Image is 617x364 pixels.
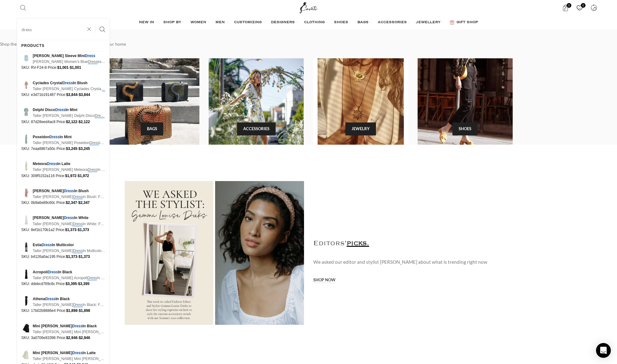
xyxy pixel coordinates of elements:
[33,80,105,86] span: Cyclades Crystal In Blush
[190,20,206,25] span: WOMEN
[163,20,181,25] span: SHOP BY
[234,20,262,25] span: CUSTOMIZING
[209,58,304,145] a: Banner link
[416,16,444,29] a: JEWELLERY
[33,329,105,335] span: Taller [PERSON_NAME] Mini [PERSON_NAME] In Black: Femininity Meets …
[48,270,58,274] em: Dress
[378,16,410,29] a: ACCESSORIES
[17,215,110,233] a: [PERSON_NAME]DressIn White Taller [PERSON_NAME]DressIn White: Femininity Meets Couture Craft … SK...
[21,242,31,252] img: Estia Dress In Multicolor
[17,161,110,179] a: MeteoraDressIn Latte Taller [PERSON_NAME] MeteoraDressIn Latte: Femininity Meets Couture Craft … ...
[66,147,77,151] bdi: 3,245
[21,335,105,341] p: SKU: 3a0706e83396 Price: -
[73,195,83,199] em: Dress
[78,282,80,286] span: $
[33,188,105,194] span: [PERSON_NAME] In Blush
[78,174,80,178] span: $
[33,113,105,119] span: Taller [PERSON_NAME] Delphi Disco In Mint: Femininity Meets Couture …
[271,20,295,25] span: DESIGNERS
[21,40,44,51] div: Products
[65,228,77,232] bdi: 1,373
[21,65,105,71] p: SKU: RV-F24-8 Price: -
[79,93,81,97] span: $
[33,107,105,113] span: Delphi Disco In Mint
[125,181,214,325] img: Gemma Deeks
[70,65,81,70] bdi: 1,001
[78,120,81,124] span: $
[73,303,83,307] em: Dress
[78,254,81,259] span: $
[21,107,31,117] img: Delphi Disco Dress In Mint
[66,308,77,313] bdi: 1,898
[450,16,478,29] a: GIFT SHOP
[17,80,110,98] a: Cyclades CrystalDressIn Blush Taller [PERSON_NAME] Cyclades CrystalDressIn Blush: Femininity Meet...
[78,201,81,205] span: $
[95,114,104,118] em: Dress
[21,215,31,225] img: Barbara Dress In White
[21,281,105,287] p: SKU: ddebcd769c8c Price: -
[33,161,105,167] span: Meteora In Latte
[33,269,105,275] span: Acropoli In Black
[21,350,31,360] img: Mini Bolkan Crystal Dress In Latte
[33,275,105,281] span: Taller [PERSON_NAME] Acropoli In Black: Femininity Meets Couture Craft …
[79,336,81,340] span: $
[21,134,31,144] img: Poseidon Dress In Mint
[72,324,82,328] em: Dress
[33,242,105,248] span: Estia In Multicolor
[17,19,110,40] input: Search
[357,16,372,29] a: BAGS
[33,350,105,356] span: Mini [PERSON_NAME] In Latte
[78,254,90,259] bdi: 1,373
[21,308,105,314] p: SKU: 17b02b9886e4 Price: -
[104,58,199,145] a: Banner link
[573,2,586,14] a: 0
[33,53,105,59] span: [PERSON_NAME] Sleeve Mini
[17,134,110,152] a: PoseidonDressIn Mint Taller [PERSON_NAME] PoseidonDressIn Mint: Femininity Meets Couture Craft … ...
[21,200,105,206] p: SKU: 0b9a6e89c60c Price: -
[334,16,351,29] a: SHOES
[78,201,90,205] bdi: 2,347
[347,241,369,247] strong: picks.
[78,147,81,151] span: $
[79,308,90,313] bdi: 1,898
[70,65,72,70] span: $
[78,120,90,124] bdi: 2,122
[21,53,31,63] img: Leyla Long Sleeve Mini Dress
[17,2,29,14] a: Search
[90,141,99,145] em: Dress
[78,174,89,178] bdi: 1,972
[85,54,95,58] em: Dress
[33,323,105,329] span: Mini [PERSON_NAME] In Black
[413,58,517,145] div: 5 / 6
[204,58,308,145] div: 3 / 6
[573,2,586,14] div: My Wishlist
[21,269,31,279] img: Acropoli Dress In Black
[21,227,105,233] p: SKU: 8ef1b170b1a2 Price: -
[78,147,90,151] bdi: 3,245
[88,168,97,172] em: Dress
[21,146,105,152] p: SKU: 7eaa8867a50c Price: -
[163,16,184,29] a: SHOP BY
[33,167,105,173] span: Taller [PERSON_NAME] Meteora In Latte: Femininity Meets Couture Craft …
[567,3,571,8] span: 0
[33,248,105,254] span: Taller [PERSON_NAME] In Multicolor: Femininity Meets Couture Craft …
[65,174,77,178] bdi: 1,972
[45,297,56,301] em: Dress
[79,336,90,340] bdi: 2,946
[21,119,105,125] p: SKU: 87d28eed4ac8 Price: -
[65,228,67,232] span: $
[581,3,586,8] span: 0
[215,16,228,29] a: MEN
[102,87,111,91] em: Dress
[33,302,105,308] span: Taller [PERSON_NAME] In Black: Femininity Meets Couture Craft …
[304,20,325,25] span: CLOTHING
[55,108,65,112] em: Dress
[21,173,105,179] p: SKU: 309f5152a116 Price: -
[66,201,68,205] span: $
[21,161,31,171] img: Meteora Dress In Latte
[378,20,407,25] span: ACCESSORIES
[313,238,369,249] div: Editors’
[72,351,82,355] em: Dress
[21,92,105,98] p: SKU: e3d71b191487 Price: -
